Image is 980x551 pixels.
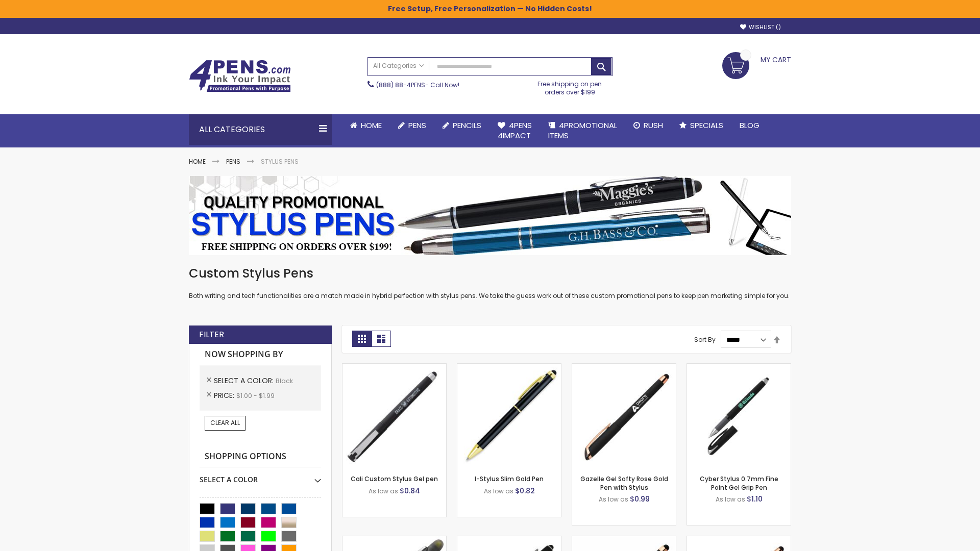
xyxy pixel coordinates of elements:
[189,157,206,166] a: Home
[572,364,676,467] img: Gazelle Gel Softy Rose Gold Pen with Stylus-Black
[694,335,716,344] label: Sort By
[369,487,398,495] span: As low as
[276,377,293,385] span: Black
[261,157,299,166] strong: Stylus Pens
[214,375,276,386] span: Select A Color
[580,474,668,491] a: Gazelle Gel Softy Rose Gold Pen with Stylus
[205,416,246,430] a: Clear All
[457,364,561,467] img: I-Stylus Slim Gold-Black
[200,344,321,365] strong: Now Shopping by
[625,114,671,137] a: Rush
[671,114,731,137] a: Specials
[342,363,446,372] a: Cali Custom Stylus Gel pen-Black
[687,364,791,467] img: Cyber Stylus 0.7mm Fine Point Gel Grip Pen-Black
[189,265,791,300] div: Both writing and tech functionalities are a match made in hybrid perfection with stylus pens. We ...
[342,364,446,467] img: Cali Custom Stylus Gel pen-Black
[368,58,429,74] a: All Categories
[351,474,438,483] a: Cali Custom Stylus Gel pen
[453,120,481,131] span: Pencils
[690,120,723,131] span: Specials
[376,81,459,89] span: - Call Now!
[434,114,489,137] a: Pencils
[644,120,663,131] span: Rush
[457,536,561,544] a: Custom Soft Touch® Metal Pens with Stylus-Black
[687,536,791,544] a: Gazelle Gel Softy Rose Gold Pen with Stylus - ColorJet-Black
[214,390,236,400] span: Price
[199,329,224,340] strong: Filter
[548,120,617,141] span: 4PROMOTIONAL ITEMS
[687,363,791,372] a: Cyber Stylus 0.7mm Fine Point Gel Grip Pen-Black
[700,474,778,491] a: Cyber Stylus 0.7mm Fine Point Gel Grip Pen
[400,486,420,496] span: $0.84
[540,114,625,147] a: 4PROMOTIONALITEMS
[740,23,781,31] a: Wishlist
[498,120,532,141] span: 4Pens 4impact
[210,418,240,427] span: Clear All
[515,486,535,496] span: $0.82
[599,495,628,504] span: As low as
[731,114,768,137] a: Blog
[740,120,759,131] span: Blog
[630,494,650,504] span: $0.99
[390,114,434,137] a: Pens
[489,114,540,147] a: 4Pens4impact
[457,363,561,372] a: I-Stylus Slim Gold-Black
[352,331,372,347] strong: Grid
[484,487,513,495] span: As low as
[189,60,291,92] img: 4Pens Custom Pens and Promotional Products
[361,120,382,131] span: Home
[342,114,390,137] a: Home
[716,495,745,504] span: As low as
[226,157,240,166] a: Pens
[376,81,425,89] a: (888) 88-4PENS
[189,176,791,255] img: Stylus Pens
[200,467,321,485] div: Select A Color
[475,474,544,483] a: I-Stylus Slim Gold Pen
[189,114,332,145] div: All Categories
[408,120,426,131] span: Pens
[189,265,791,282] h1: Custom Stylus Pens
[342,536,446,544] a: Souvenir® Jalan Highlighter Stylus Pen Combo-Black
[572,536,676,544] a: Islander Softy Rose Gold Gel Pen with Stylus-Black
[572,363,676,372] a: Gazelle Gel Softy Rose Gold Pen with Stylus-Black
[200,446,321,468] strong: Shopping Options
[527,76,613,96] div: Free shipping on pen orders over $199
[747,494,763,504] span: $1.10
[236,391,275,400] span: $1.00 - $1.99
[373,62,424,70] span: All Categories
